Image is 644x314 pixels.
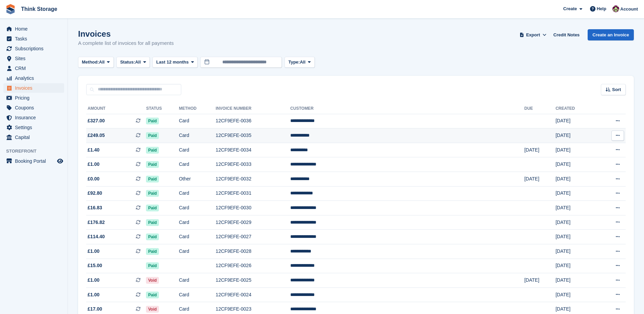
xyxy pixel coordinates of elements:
[555,215,596,230] td: [DATE]
[88,248,99,255] span: £1.00
[216,287,290,302] td: 12CF9EFE-0024
[146,103,179,114] th: Status
[612,5,619,12] img: Donna
[6,148,68,155] span: Storefront
[216,114,290,128] td: 12CF9EFE-0036
[3,93,64,103] a: menu
[524,273,555,288] td: [DATE]
[555,287,596,302] td: [DATE]
[3,54,64,63] a: menu
[284,57,314,68] button: Type: All
[99,59,105,66] span: All
[152,57,198,68] button: Last 12 months
[555,230,596,244] td: [DATE]
[555,157,596,172] td: [DATE]
[3,44,64,53] a: menu
[179,143,216,157] td: Card
[216,244,290,259] td: 12CF9EFE-0028
[216,143,290,157] td: 12CF9EFE-0034
[88,291,99,298] span: £1.00
[88,175,99,182] span: £0.00
[88,161,99,168] span: £1.00
[216,186,290,201] td: 12CF9EFE-0031
[179,114,216,128] td: Card
[3,64,64,73] a: menu
[620,6,638,13] span: Account
[15,103,56,112] span: Coupons
[88,117,105,124] span: £327.00
[135,59,141,66] span: All
[563,5,577,12] span: Create
[3,24,64,34] a: menu
[216,172,290,187] td: 12CF9EFE-0032
[216,259,290,273] td: 12CF9EFE-0026
[612,86,621,93] span: Sort
[82,59,99,66] span: Method:
[146,161,159,168] span: Paid
[216,201,290,215] td: 12CF9EFE-0030
[146,292,159,298] span: Paid
[156,59,188,66] span: Last 12 months
[597,5,606,12] span: Help
[216,273,290,288] td: 12CF9EFE-0025
[146,233,159,240] span: Paid
[15,64,56,73] span: CRM
[15,73,56,83] span: Analytics
[179,201,216,215] td: Card
[179,244,216,259] td: Card
[555,143,596,157] td: [DATE]
[3,73,64,83] a: menu
[555,186,596,201] td: [DATE]
[18,3,60,15] a: Think Storage
[179,103,216,114] th: Method
[555,273,596,288] td: [DATE]
[146,118,159,124] span: Paid
[588,29,634,40] a: Create an Invoice
[5,4,16,14] img: stora-icon-8386f47178a22dfd0bd8f6a31ec36ba5ce8667c1dd55bd0f319d3a0aa187defe.svg
[146,219,159,226] span: Paid
[526,32,540,38] span: Export
[179,128,216,143] td: Card
[88,204,102,211] span: £16.83
[3,156,64,166] a: menu
[524,103,555,114] th: Due
[56,157,64,165] a: Preview store
[15,133,56,142] span: Capital
[86,103,146,114] th: Amount
[555,172,596,187] td: [DATE]
[555,114,596,128] td: [DATE]
[78,29,174,38] h1: Invoices
[524,172,555,187] td: [DATE]
[216,215,290,230] td: 12CF9EFE-0029
[300,59,306,66] span: All
[3,133,64,142] a: menu
[88,219,105,226] span: £176.82
[146,248,159,255] span: Paid
[179,172,216,187] td: Other
[288,59,300,66] span: Type:
[146,277,159,284] span: Void
[179,287,216,302] td: Card
[555,103,596,114] th: Created
[88,190,102,197] span: £92.80
[3,34,64,43] a: menu
[146,306,159,313] span: Void
[88,146,99,154] span: £1.40
[3,83,64,93] a: menu
[88,132,105,139] span: £249.05
[3,103,64,112] a: menu
[179,157,216,172] td: Card
[146,205,159,211] span: Paid
[179,186,216,201] td: Card
[88,277,99,284] span: £1.00
[146,262,159,269] span: Paid
[524,143,555,157] td: [DATE]
[146,132,159,139] span: Paid
[551,29,582,40] a: Credit Notes
[216,128,290,143] td: 12CF9EFE-0035
[555,259,596,273] td: [DATE]
[555,244,596,259] td: [DATE]
[216,103,290,114] th: Invoice Number
[3,113,64,122] a: menu
[179,230,216,244] td: Card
